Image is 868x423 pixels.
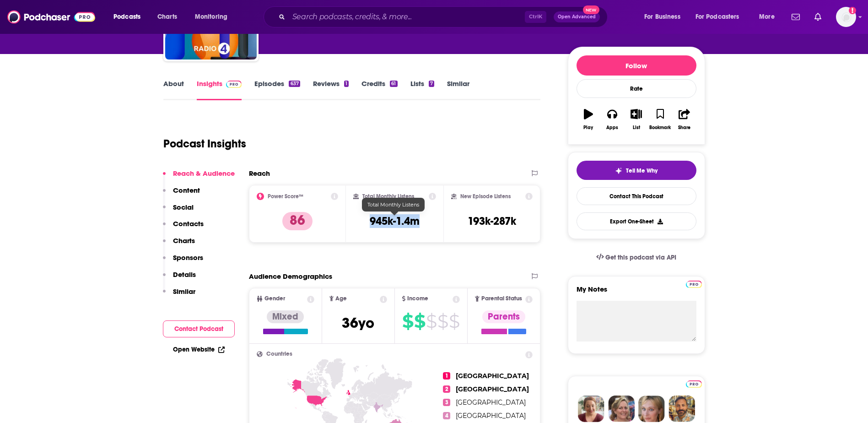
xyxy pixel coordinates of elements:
[249,272,332,281] h2: Audience Demographics
[678,125,690,130] div: Share
[583,5,599,14] span: New
[113,11,140,23] span: Podcasts
[577,79,696,98] div: Rate
[367,201,419,208] span: Total Monthly Listens
[163,169,235,186] button: Reach & Audience
[686,380,702,388] img: Podchaser Pro
[189,10,239,24] button: open menu
[849,7,856,14] svg: Add a profile image
[481,296,522,302] span: Parental Status
[362,193,414,200] h2: Total Monthly Listens
[226,81,242,88] img: Podchaser Pro
[456,385,529,393] span: [GEOGRAPHIC_DATA]
[414,314,425,329] span: $
[173,287,195,296] p: Similar
[577,55,696,76] button: Follow
[151,10,183,24] a: Charts
[686,279,702,288] a: Pro website
[7,8,95,26] img: Podchaser - Follow, Share and Rate Podcasts
[344,81,349,87] div: 1
[163,203,194,220] button: Social
[410,79,434,100] a: Lists7
[173,219,204,228] p: Contacts
[157,11,177,23] span: Charts
[672,103,696,136] button: Share
[264,296,285,302] span: Gender
[554,11,600,22] button: Open AdvancedNew
[577,212,696,230] button: Export One-Sheet
[644,11,680,23] span: For Business
[605,254,676,261] span: Get this podcast via API
[254,79,300,100] a: Episodes637
[638,10,692,24] button: open menu
[163,287,195,304] button: Similar
[456,398,526,407] span: [GEOGRAPHIC_DATA]
[615,167,622,174] img: tell me why sparkle
[407,296,428,302] span: Income
[525,11,546,23] span: Ctrl K
[443,412,450,419] span: 4
[173,236,195,245] p: Charts
[163,236,195,253] button: Charts
[173,346,225,353] a: Open Website
[361,79,397,100] a: Credits61
[268,193,303,200] h2: Power Score™
[335,296,347,302] span: Age
[695,11,739,23] span: For Podcasters
[460,193,511,200] h2: New Episode Listens
[173,169,235,178] p: Reach & Audience
[633,125,640,130] div: List
[402,314,413,329] span: $
[163,186,200,203] button: Content
[163,253,203,270] button: Sponsors
[753,10,786,24] button: open menu
[578,396,604,422] img: Sydney Profile
[836,7,856,27] img: User Profile
[443,385,450,393] span: 2
[163,79,184,100] a: About
[313,79,349,100] a: Reviews1
[811,9,825,25] a: Show notifications dropdown
[788,9,803,25] a: Show notifications dropdown
[342,314,374,332] span: 36 yo
[583,125,593,130] div: Play
[390,81,397,87] div: 61
[429,81,434,87] div: 7
[267,310,304,323] div: Mixed
[577,103,600,136] button: Play
[649,125,671,130] div: Bookmark
[197,79,242,100] a: InsightsPodchaser Pro
[589,246,684,269] a: Get this podcast via API
[173,253,203,262] p: Sponsors
[456,372,529,380] span: [GEOGRAPHIC_DATA]
[449,314,459,329] span: $
[558,15,596,19] span: Open Advanced
[456,412,526,420] span: [GEOGRAPHIC_DATA]
[163,219,204,236] button: Contacts
[624,103,648,136] button: List
[447,79,469,100] a: Similar
[163,270,196,287] button: Details
[443,372,450,380] span: 1
[282,212,313,230] p: 86
[577,161,696,180] button: tell me why sparkleTell Me Why
[437,314,448,329] span: $
[289,10,525,24] input: Search podcasts, credits, & more...
[626,167,658,174] span: Tell Me Why
[690,10,753,24] button: open menu
[443,399,450,406] span: 3
[577,285,696,301] label: My Notes
[686,379,702,388] a: Pro website
[163,320,235,337] button: Contact Podcast
[468,214,516,228] h3: 193k-287k
[107,10,152,24] button: open menu
[836,7,856,27] span: Logged in as gmacdermott
[608,396,635,422] img: Barbara Profile
[195,11,227,23] span: Monitoring
[272,6,616,27] div: Search podcasts, credits, & more...
[600,103,624,136] button: Apps
[173,186,200,195] p: Content
[759,11,775,23] span: More
[370,214,420,228] h3: 945k-1.4m
[606,125,618,130] div: Apps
